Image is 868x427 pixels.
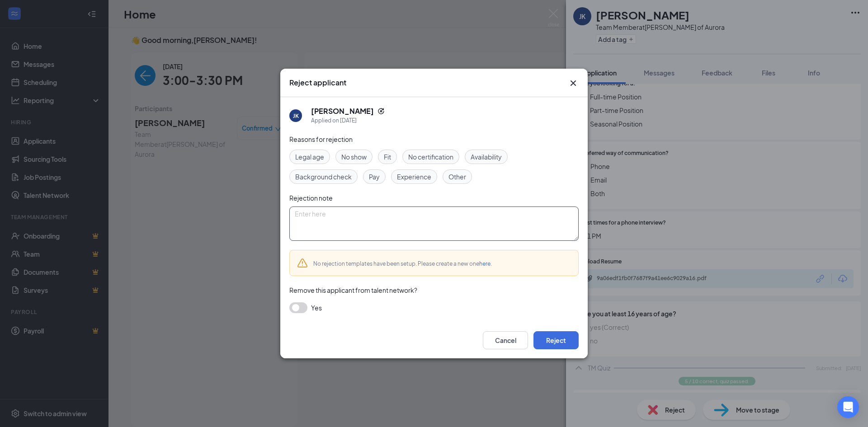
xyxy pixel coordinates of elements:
span: Other [448,172,466,182]
span: Remove this applicant from talent network? [289,286,417,294]
span: Background check [295,172,352,182]
div: JK [293,112,299,120]
span: Availability [471,152,502,162]
svg: Cross [568,78,579,89]
span: No certification [408,152,453,162]
button: Reject [533,331,579,349]
span: No rejection templates have been setup. Please create a new one . [313,260,492,267]
div: Applied on [DATE] [311,116,385,125]
span: No show [341,152,367,162]
button: Close [568,78,579,89]
span: Yes [311,302,322,313]
div: Open Intercom Messenger [837,396,859,418]
h5: [PERSON_NAME] [311,106,374,116]
svg: Warning [297,258,308,268]
h3: Reject applicant [289,78,346,88]
span: Fit [384,152,391,162]
span: Experience [397,172,431,182]
span: Legal age [295,152,324,162]
span: Rejection note [289,194,333,202]
svg: Reapply [377,108,385,115]
span: Pay [369,172,380,182]
span: Reasons for rejection [289,135,353,143]
a: here [479,260,491,267]
button: Cancel [483,331,528,349]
